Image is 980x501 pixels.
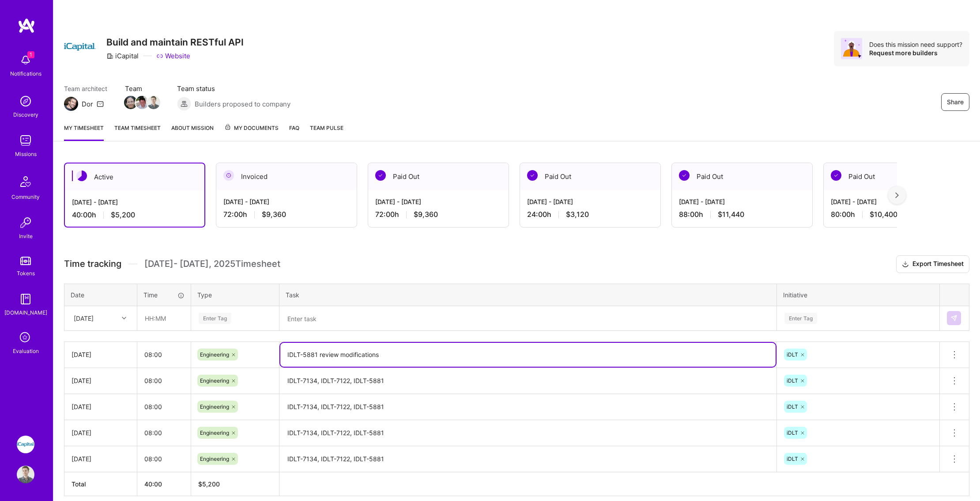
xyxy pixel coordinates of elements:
[64,284,137,306] th: Date
[144,258,280,269] span: [DATE] - [DATE] , 2025 Timesheet
[138,307,190,330] input: HH:MM
[679,210,805,219] div: 88:00 h
[279,284,777,306] th: Task
[718,210,744,219] span: $11,440
[223,197,350,206] div: [DATE] - [DATE]
[171,123,214,141] a: About Mission
[156,51,190,61] a: Website
[72,197,197,207] div: [DATE] - [DATE]
[17,269,35,278] div: Tokens
[4,308,47,317] div: [DOMAIN_NAME]
[520,163,660,190] div: Paid Out
[72,402,130,411] div: [DATE]
[17,214,34,232] img: Invite
[280,395,776,419] textarea: IDLT-7134, IDLT-7122, IDLT-5881
[280,421,776,445] textarea: IDLT-7134, IDLT-7122, IDLT-5881
[831,197,957,206] div: [DATE] - [DATE]
[125,84,159,93] span: Team
[375,197,501,206] div: [DATE] - [DATE]
[106,37,244,48] h3: Build and maintain RESTful API
[870,210,897,219] span: $10,400
[15,466,37,483] a: User Avatar
[216,163,357,190] div: Invoiced
[17,436,34,453] img: iCapital: Build and maintain RESTful API
[200,403,229,410] span: Engineering
[787,429,798,436] span: iDLT
[414,210,438,219] span: $9,360
[787,455,798,462] span: iDLT
[200,377,229,384] span: Engineering
[106,53,113,60] i: icon CompanyGray
[223,210,350,219] div: 72:00 h
[106,51,139,61] div: iCapital
[18,18,35,34] img: logo
[13,110,38,119] div: Discovery
[17,466,34,483] img: User Avatar
[375,170,386,181] img: Paid Out
[679,170,690,181] img: Paid Out
[200,351,229,358] span: Engineering
[148,95,159,110] a: Team Member Avatar
[787,403,798,410] span: iDLT
[831,210,957,219] div: 80:00 h
[15,171,36,192] img: Community
[289,123,299,141] a: FAQ
[64,123,104,141] a: My timesheet
[784,311,817,325] div: Enter Tag
[72,428,130,437] div: [DATE]
[97,100,104,107] i: icon Mail
[124,96,137,109] img: Team Member Avatar
[787,377,798,384] span: iDLT
[17,51,34,69] img: bell
[72,376,130,385] div: [DATE]
[136,95,148,110] a: Team Member Avatar
[902,260,909,269] i: icon Download
[198,480,220,488] span: $ 5,200
[13,346,39,356] div: Evaluation
[262,210,286,219] span: $9,360
[200,455,229,462] span: Engineering
[191,284,279,306] th: Type
[17,132,34,149] img: teamwork
[787,351,798,358] span: iDLT
[375,210,501,219] div: 72:00 h
[137,472,191,496] th: 40:00
[11,192,40,201] div: Community
[947,98,964,106] span: Share
[527,170,538,181] img: Paid Out
[65,163,204,190] div: Active
[27,51,34,58] span: 1
[841,38,862,59] img: Avatar
[15,149,37,159] div: Missions
[869,40,962,49] div: Does this mission need support?
[831,170,841,181] img: Paid Out
[137,447,191,471] input: HH:MM
[147,96,160,109] img: Team Member Avatar
[15,436,37,453] a: iCapital: Build and maintain RESTful API
[114,123,161,141] a: Team timesheet
[679,197,805,206] div: [DATE] - [DATE]
[527,210,653,219] div: 24:00 h
[64,31,96,63] img: Company Logo
[280,369,776,393] textarea: IDLT-7134, IDLT-7122, IDLT-5881
[223,170,234,181] img: Invoiced
[143,290,185,300] div: Time
[869,49,962,57] div: Request more builders
[280,447,776,471] textarea: IDLT-7134, IDLT-7122, IDLT-5881
[137,421,191,444] input: HH:MM
[824,163,964,190] div: Paid Out
[64,258,121,269] span: Time tracking
[125,95,136,110] a: Team Member Avatar
[566,210,589,219] span: $3,120
[82,99,93,109] div: Dor
[224,123,279,141] a: My Documents
[76,171,87,181] img: Active
[19,232,33,241] div: Invite
[672,163,812,190] div: Paid Out
[72,350,130,359] div: [DATE]
[137,343,191,366] input: HH:MM
[72,210,197,220] div: 40:00 h
[200,429,229,436] span: Engineering
[137,395,191,418] input: HH:MM
[783,290,933,300] div: Initiative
